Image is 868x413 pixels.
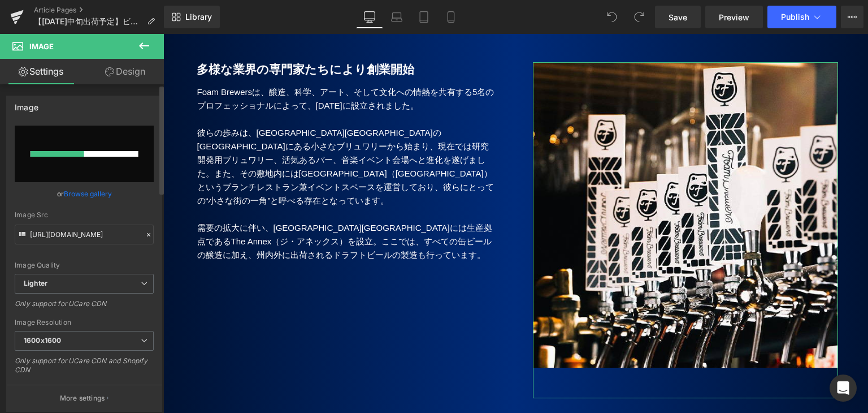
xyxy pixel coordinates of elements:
[33,29,251,42] b: 多様な業界の専門家たちにより創業開始
[15,299,154,316] div: Only support for UCare CDN
[24,336,61,345] b: 1600x1600
[410,6,437,28] a: Tablet
[64,184,112,204] a: Browse gallery
[356,6,383,28] a: Desktop
[60,393,105,403] p: More settings
[34,6,164,15] a: Article Pages
[15,319,154,326] div: Image Resolution
[628,6,650,28] button: Redo
[437,6,465,28] a: Mobile
[15,356,154,382] div: Only support for UCare CDN and Shopify CDN
[841,6,863,28] button: More
[34,17,142,26] span: 【[DATE]中旬出荷予定】ビールに寄り添う美しい泡が物語るいくつもの調和『Foam Brewers』
[781,12,809,21] span: Publish
[601,6,623,28] button: Undo
[15,96,38,112] div: Image
[15,225,154,244] input: Link
[830,375,857,402] div: Open Intercom Messenger
[669,11,687,23] span: Save
[34,187,333,228] p: 需要の拡大に伴い、[GEOGRAPHIC_DATA][GEOGRAPHIC_DATA]には生産拠点であるThe Annex（ジ・アネックス）を設立。ここでは、すべての缶ビールの醸造に加え、州内外...
[185,12,212,22] span: Library
[164,6,220,28] a: New Library
[29,42,54,51] span: Image
[84,59,166,84] a: Design
[383,6,410,28] a: Laptop
[24,279,47,287] b: Lighter
[767,6,836,28] button: Publish
[15,211,154,219] div: Image Src
[705,6,763,28] a: Preview
[34,51,333,79] p: Foam Brewersは、醸造、科学、アート、そして文化への情熱を共有する5名のプロフェッショナルによって、[DATE]に設立されました。
[719,11,749,23] span: Preview
[15,188,154,200] div: or
[15,261,154,269] div: Image Quality
[34,92,333,174] p: 彼らの歩みは、[GEOGRAPHIC_DATA][GEOGRAPHIC_DATA]の[GEOGRAPHIC_DATA]にある小さなブリュワリーから始まり、現在では研究開発用ブリュワリー、活気ある...
[7,385,162,411] button: More settings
